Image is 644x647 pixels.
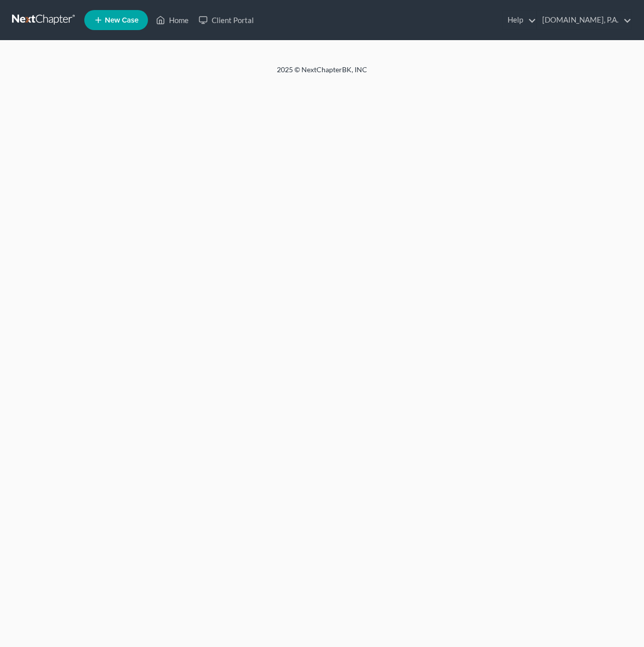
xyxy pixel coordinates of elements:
new-legal-case-button: New Case [84,10,148,30]
a: [DOMAIN_NAME], P.A. [537,11,631,29]
a: Client Portal [194,11,259,29]
div: 2025 © NextChapterBK, INC [36,65,608,83]
a: Home [151,11,194,29]
a: Help [503,11,536,29]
